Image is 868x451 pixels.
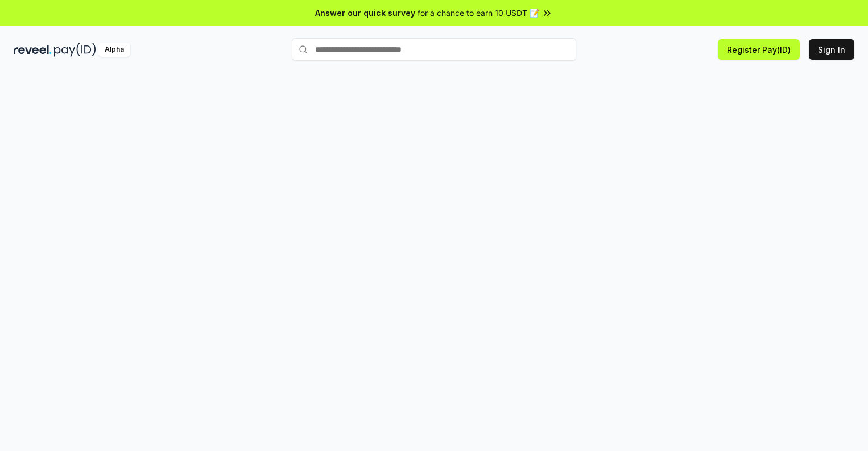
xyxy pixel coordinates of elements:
[418,7,539,19] span: for a chance to earn 10 USDT 📝
[315,7,415,19] span: Answer our quick survey
[809,39,854,60] button: Sign In
[718,39,800,60] button: Register Pay(ID)
[98,43,130,57] div: Alpha
[54,43,96,57] img: pay_id
[14,43,52,57] img: reveel_dark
